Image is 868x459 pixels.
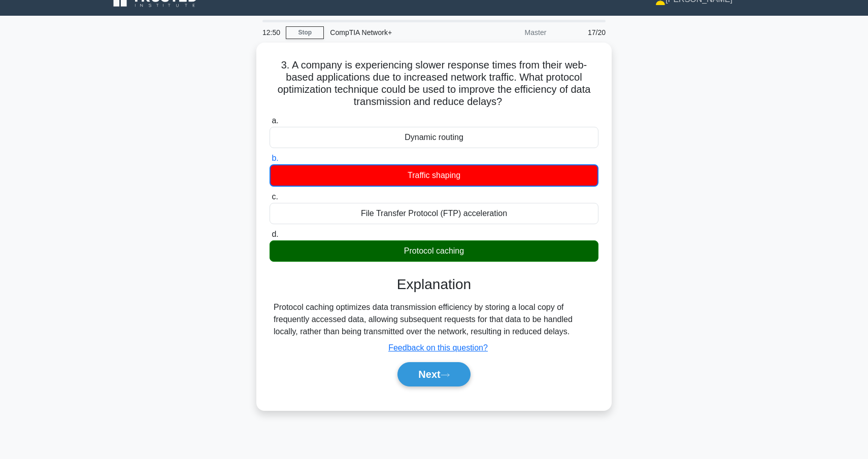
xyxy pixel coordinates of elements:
[256,22,286,43] div: 12:50
[270,240,598,262] div: Protocol caching
[270,203,598,224] div: File Transfer Protocol (FTP) acceleration
[272,116,278,125] span: a.
[272,154,278,162] span: b.
[324,22,463,43] div: CompTIA Network+
[272,230,278,238] span: d.
[270,127,598,148] div: Dynamic routing
[397,362,470,386] button: Next
[270,164,598,187] div: Traffic shaping
[552,22,612,43] div: 17/20
[272,192,278,201] span: c.
[286,26,324,39] a: Stop
[276,276,592,293] h3: Explanation
[388,343,488,352] a: Feedback on this question?
[269,59,599,109] h5: 3. A company is experiencing slower response times from their web-based applications due to incre...
[274,301,594,338] div: Protocol caching optimizes data transmission efficiency by storing a local copy of frequently acc...
[463,22,552,43] div: Master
